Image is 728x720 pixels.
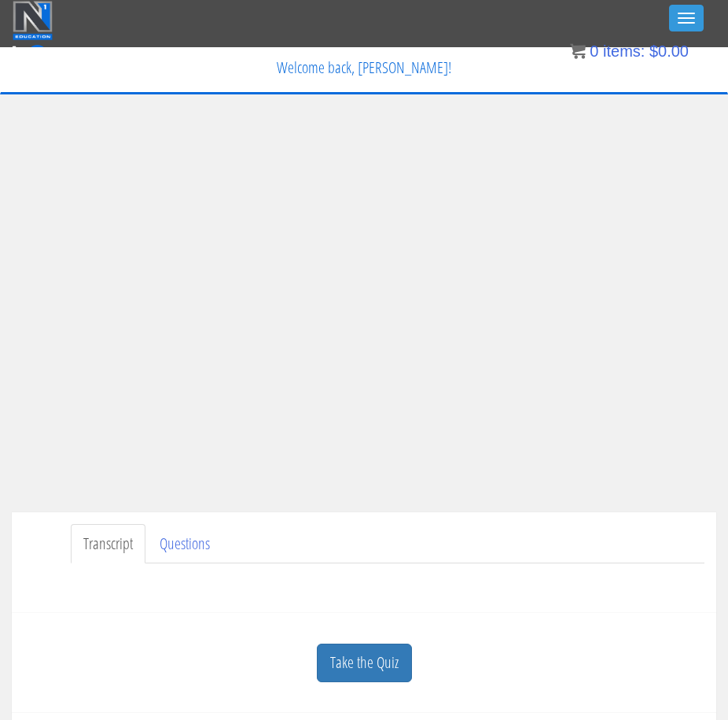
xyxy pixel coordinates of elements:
a: Take the Quiz [317,644,412,682]
span: 0 [590,42,598,60]
a: 0 [13,41,47,62]
img: icon11.png [570,43,586,59]
span: items: [603,42,645,60]
a: Questions [147,524,222,564]
bdi: 0.00 [649,42,689,60]
p: Welcome back, [PERSON_NAME]! [13,48,715,87]
span: 0 [28,45,47,65]
span: $ [649,42,658,60]
a: Transcript [71,524,145,564]
a: 0 items: $0.00 [570,42,689,60]
img: n1-education [13,1,53,40]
